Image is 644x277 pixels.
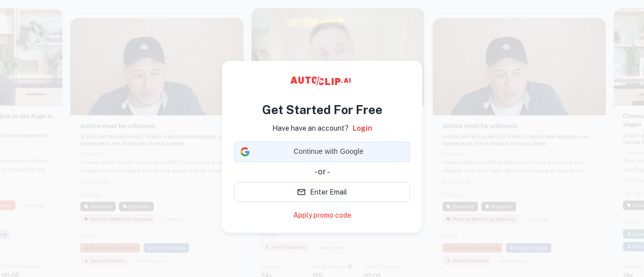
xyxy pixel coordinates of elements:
h4: Get Started For Free [262,101,382,119]
p: Have have an account? [272,123,349,134]
a: Login [353,123,372,134]
a: Apply promo code [293,210,351,221]
button: Enter Email [234,182,410,202]
div: Continue with Google [234,142,410,162]
span: Continue with Google [254,146,404,157]
div: - or - [234,166,410,178]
